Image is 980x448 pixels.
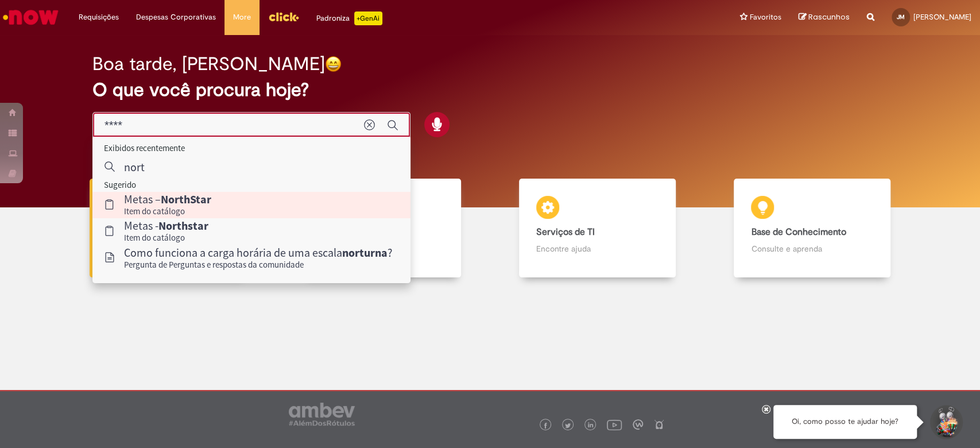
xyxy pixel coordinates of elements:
[928,405,963,439] button: Iniciar Conversa de Suporte
[536,243,659,254] p: Encontre ajuda
[325,56,342,72] img: happy-face.png
[316,11,382,25] div: Padroniza
[60,179,275,278] a: Tirar dúvidas Tirar dúvidas com Lupi Assist e Gen Ai
[92,80,888,100] h2: O que você procura hoje?
[92,54,325,74] h2: Boa tarde, [PERSON_NAME]
[773,405,917,439] div: Oi, como posso te ajudar hoje?
[289,403,355,426] img: logo_footer_ambev_rotulo_gray.png
[268,8,299,25] img: click_logo_yellow_360x200.png
[799,12,850,23] a: Rascunhos
[705,179,920,278] a: Base de Conhecimento Consulte e aprenda
[897,13,905,21] span: JM
[490,179,705,278] a: Serviços de TI Encontre ajuda
[654,419,664,430] img: logo_footer_naosei.png
[751,243,873,254] p: Consulte e aprenda
[750,11,781,23] span: Favoritos
[588,422,594,429] img: logo_footer_linkedin.png
[233,11,251,23] span: More
[136,11,216,23] span: Despesas Corporativas
[543,423,548,428] img: logo_footer_facebook.png
[1,6,60,29] img: ServiceNow
[354,11,382,25] p: +GenAi
[808,11,850,22] span: Rascunhos
[607,417,622,432] img: logo_footer_youtube.png
[536,226,595,238] b: Serviços de TI
[633,419,643,430] img: logo_footer_workplace.png
[565,423,571,428] img: logo_footer_twitter.png
[79,11,119,23] span: Requisições
[751,226,846,238] b: Base de Conhecimento
[913,12,971,22] span: [PERSON_NAME]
